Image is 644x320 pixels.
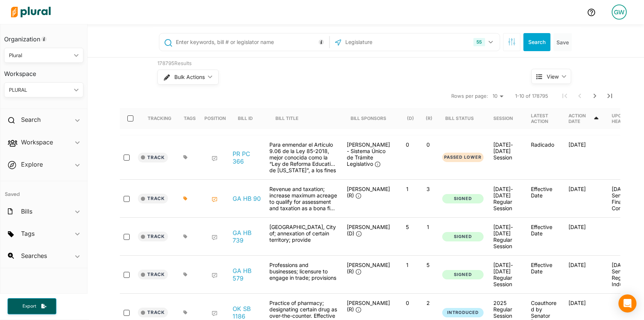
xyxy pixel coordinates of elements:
span: [PERSON_NAME] (R) [347,262,390,275]
h4: Saved [0,181,87,200]
button: Track [138,232,168,241]
div: Tracking [148,108,171,129]
button: 55 [470,35,497,49]
button: Next Page [587,88,602,103]
h2: Tags [21,229,35,238]
p: 0 [400,141,415,148]
div: Open Intercom Messenger [618,294,636,312]
p: [DATE] - Senate Regulated Industries and Utilities Committee [612,262,637,287]
p: 1 [400,262,415,268]
p: 2 [421,300,435,306]
span: [PERSON_NAME] - Sistema Único de Trámite Legislativo [347,141,390,167]
button: Track [138,194,168,203]
div: 55 [473,38,485,46]
h2: Bills [21,207,32,215]
div: [DATE]-[DATE] Regular Session [493,262,519,287]
button: Search [523,33,550,51]
button: Track [138,270,168,279]
div: [DATE]-[DATE] Regular Session [493,186,519,211]
div: Bill Title [275,115,298,121]
h2: Explore [21,160,43,168]
div: Upcoming Hearing [612,113,637,124]
span: 1-10 of 178795 [515,93,548,100]
input: select-row-state-ga-2025_26-hb739 [124,234,130,240]
button: Export [8,298,56,314]
button: Passed Lower [442,153,484,162]
button: Signed [442,232,484,241]
div: Professions and businesses; licensure to engage in trade; provisions [266,262,341,287]
div: Position [204,108,226,129]
div: Bill Status [445,108,481,129]
div: Bill Status [445,115,474,121]
div: [DATE]-[DATE] Session [493,141,519,161]
span: Bulk Actions [174,74,205,80]
p: 5 [400,224,415,230]
div: [DATE] [562,262,606,287]
p: 1 [400,186,415,192]
div: Radicado [525,141,562,173]
input: select-row-state-pr-2025_2028-pc366 [124,155,130,161]
div: Tooltip anchor [318,39,325,45]
div: 2025 Regular Session [493,300,519,319]
div: Position [204,115,226,121]
div: Add Position Statement [212,273,218,279]
div: Tracking [148,115,171,121]
input: Legislature [345,35,425,49]
div: Bill Sponsors [351,108,386,129]
p: 0 [400,300,415,306]
a: GW [606,2,633,23]
div: Effective Date [525,186,562,211]
div: Add Position Statement [212,197,218,203]
h2: Search [21,115,41,124]
a: OK SB 1186 [233,305,261,320]
div: Latest Action [531,108,556,129]
div: (D) [407,108,414,129]
a: GA HB 739 [233,229,261,244]
span: [PERSON_NAME] (D) [347,224,390,237]
div: Tags [184,108,196,129]
div: Tags [184,115,196,121]
div: Add tags [183,234,187,239]
a: PR PC 366 [233,150,261,165]
input: select-row-state-ga-2025_26-hb90 [124,196,130,202]
div: Tooltip anchor [41,36,47,42]
div: Add tags [183,310,187,315]
button: Signed [442,270,484,279]
div: Effective Date [525,224,562,249]
div: (R) [426,108,432,129]
div: Session [493,108,520,129]
button: Track [138,308,168,317]
button: First Page [557,88,572,103]
a: GA HB 579 [233,267,261,282]
div: Bill Title [275,108,305,129]
input: select-row-state-ok-2025-sb1186 [124,310,130,316]
button: Save [553,33,572,51]
div: Add tags [183,272,187,277]
button: Bulk Actions [157,70,219,85]
div: [GEOGRAPHIC_DATA], City of; annexation of certain territory; provide [266,224,341,249]
span: View [547,73,559,80]
div: Action Date [568,108,600,129]
p: 0 [421,141,435,148]
h3: Workspace [4,63,83,79]
div: Upcoming Hearing [612,108,644,129]
h3: Organization [4,28,83,45]
p: 5 [421,262,435,268]
div: Revenue and taxation; increase maximum acreage to qualify for assessment and taxation as a bona f... [266,186,341,211]
div: Add Position Statement [212,156,218,162]
button: Introduced [442,308,484,317]
p: 3 [421,186,435,192]
div: [DATE]-[DATE] Regular Session [493,224,519,249]
div: 178795 Results [157,60,503,67]
div: Add tags [183,155,187,159]
div: Add Position Statement [212,311,218,317]
div: Bill ID [238,108,260,129]
div: PLURAL [9,86,71,94]
span: [PERSON_NAME] (R) [347,186,390,199]
span: Export [17,303,41,309]
span: Rows per page: [451,93,488,100]
div: [DATE] [562,141,606,173]
div: Bill Sponsors [351,115,386,121]
div: (D) [407,115,414,121]
a: GA HB 90 [233,195,261,202]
